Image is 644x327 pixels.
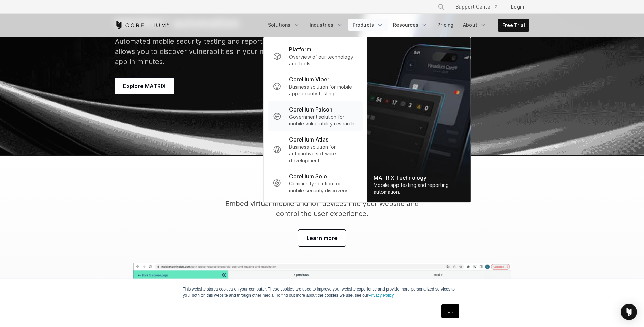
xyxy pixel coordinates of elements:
[123,82,166,90] span: Explore MATRIX
[115,78,174,94] a: Explore MATRIX
[305,19,347,31] a: Industries
[430,1,529,13] div: Navigation Menu
[289,54,357,67] p: Overview of our technology and tools.
[498,19,529,31] a: Free Trial
[306,234,338,242] span: Learn more
[289,105,332,114] p: Corellium Falcon
[289,75,329,84] p: Corellium Viper
[621,304,637,320] div: Open Intercom Messenger
[289,45,311,54] p: Platform
[450,1,503,13] a: Support Center
[289,84,357,97] p: Business solution for mobile app security testing.
[369,293,395,298] a: Privacy Policy.
[433,19,458,31] a: Pricing
[298,230,346,246] a: Visit our blog
[115,37,281,66] span: Automated mobile security testing and reporting allows you to discover vulnerabilities in your mo...
[374,174,464,182] div: MATRIX Technology
[435,1,447,13] button: Search
[459,19,491,31] a: About
[367,37,470,202] a: MATRIX Technology Mobile app testing and reporting automation.
[267,131,362,168] a: Corellium Atlas Business solution for automotive software development.
[367,37,470,202] img: Matrix_WebNav_1x
[389,19,432,31] a: Resources
[267,71,362,101] a: Corellium Viper Business solution for mobile app security testing.
[222,178,422,193] h2: Corellium Webplayer
[289,144,357,164] p: Business solution for automotive software development.
[506,1,529,13] a: Login
[183,286,461,298] p: This website stores cookies on your computer. These cookies are used to improve your website expe...
[264,19,529,32] div: Navigation Menu
[267,168,362,198] a: Corellium Solo Community solution for mobile security discovery.
[264,19,304,31] a: Solutions
[289,172,327,180] p: Corellium Solo
[222,198,422,219] p: Embed virtual mobile and IoT devices into your website and control the user experience.
[115,21,169,29] a: Corellium Home
[267,41,362,71] a: Platform Overview of our technology and tools.
[348,19,388,31] a: Products
[289,135,328,144] p: Corellium Atlas
[267,101,362,131] a: Corellium Falcon Government solution for mobile vulnerability research.
[289,114,357,127] p: Government solution for mobile vulnerability research.
[289,180,357,194] p: Community solution for mobile security discovery.
[441,304,459,318] a: OK
[374,182,464,195] div: Mobile app testing and reporting automation.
